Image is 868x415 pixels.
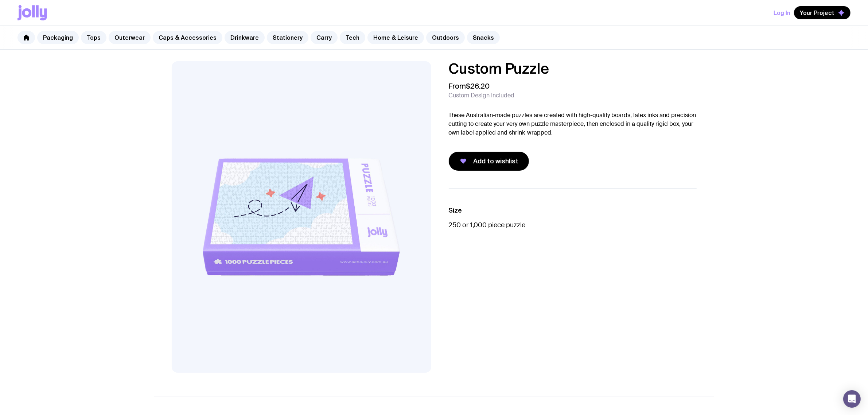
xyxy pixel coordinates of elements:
[466,81,490,91] span: $26.20
[449,92,515,99] span: Custom Design Included
[311,31,338,44] a: Carry
[449,82,490,90] span: From
[109,31,151,44] a: Outerwear
[367,31,424,44] a: Home & Leisure
[774,6,790,19] button: Log In
[426,31,465,44] a: Outdoors
[800,9,834,16] span: Your Project
[449,111,697,137] p: These Australian-made puzzles are created with high-quality boards, latex inks and precision cutt...
[340,31,365,44] a: Tech
[153,31,222,44] a: Caps & Accessories
[449,221,697,229] p: 250 or 1,000 piece puzzle
[449,61,697,76] h1: Custom Puzzle
[449,206,697,215] h3: Size
[794,6,851,19] button: Your Project
[474,157,519,166] span: Add to wishlist
[81,31,106,44] a: Tops
[225,31,265,44] a: Drinkware
[37,31,79,44] a: Packaging
[449,152,529,171] button: Add to wishlist
[267,31,308,44] a: Stationery
[843,390,861,408] div: Open Intercom Messenger
[467,31,500,44] a: Snacks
